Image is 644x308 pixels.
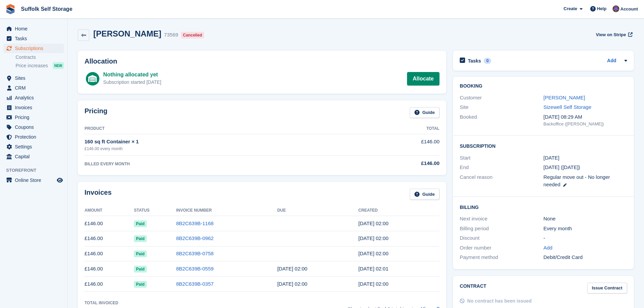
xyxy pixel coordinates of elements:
td: £146.00 [85,216,134,231]
div: End [460,164,543,171]
time: 2025-07-04 01:00:51 UTC [358,235,388,241]
div: Discount [460,234,543,242]
h2: Contract [460,283,486,294]
div: Debit/Credit Card [544,254,627,261]
h2: [PERSON_NAME] [93,29,161,38]
time: 2025-04-05 01:00:00 UTC [277,281,307,287]
img: Emma [613,5,619,12]
div: Backoffice ([PERSON_NAME]) [544,121,627,127]
a: menu [3,83,64,93]
div: No contract has been issued [467,298,532,305]
div: Subscription started [DATE] [103,79,161,86]
span: Settings [15,142,55,151]
a: menu [3,103,64,112]
span: Coupons [15,122,55,132]
time: 2025-08-04 01:00:14 UTC [358,220,388,226]
div: Every month [544,225,627,233]
div: Site [460,103,543,111]
a: 8B2C639B-1168 [176,220,214,226]
a: 8B2C639B-0559 [176,266,214,271]
div: Cancelled [181,32,204,39]
th: Status [134,205,176,216]
span: Paid [134,266,146,273]
td: £146.00 [350,134,439,156]
span: Paid [134,281,146,288]
th: Amount [85,205,134,216]
div: 73569 [164,31,178,39]
div: - [544,234,627,242]
div: Nothing allocated yet [103,71,161,79]
span: Help [597,5,606,12]
a: Add [607,57,616,65]
span: Tasks [15,34,55,43]
div: Next invoice [460,215,543,223]
div: BILLED EVERY MONTH [85,161,350,167]
a: Price increases NEW [16,62,64,69]
span: [DATE] ([DATE]) [544,164,580,170]
th: Total [350,123,439,134]
a: menu [3,175,64,185]
a: menu [3,152,64,161]
h2: Tasks [468,58,481,64]
h2: Pricing [85,107,108,118]
span: Paid [134,251,146,257]
span: Price increases [16,63,48,69]
div: £146.00 [350,160,439,167]
div: Total Invoiced [85,300,118,306]
td: £146.00 [85,261,134,277]
span: Create [564,5,577,12]
a: Add [544,244,553,252]
a: 8B2C639B-0962 [176,235,214,241]
th: Due [277,205,358,216]
span: Regular move out - No longer needed [544,174,610,188]
span: Subscriptions [15,44,55,53]
a: menu [3,132,64,142]
time: 2025-06-04 01:00:58 UTC [358,251,388,256]
span: Account [620,6,638,13]
div: Billing period [460,225,543,233]
time: 2025-03-04 01:00:00 UTC [544,154,559,162]
a: Preview store [56,176,64,184]
a: Contracts [16,54,64,61]
a: Suffolk Self Storage [18,3,75,15]
img: stora-icon-8386f47178a22dfd0bd8f6a31ec36ba5ce8667c1dd55bd0f319d3a0aa187defe.svg [5,4,16,14]
a: menu [3,24,64,33]
span: Paid [134,235,146,242]
time: 2025-04-04 01:00:46 UTC [358,281,388,287]
span: Pricing [15,113,55,122]
div: None [544,215,627,223]
a: menu [3,113,64,122]
span: Paid [134,220,146,227]
div: NEW [53,62,64,69]
span: Storefront [6,167,67,174]
a: Allocate [407,72,439,86]
div: Booked [460,113,543,127]
div: Order number [460,244,543,252]
span: View on Stripe [596,31,626,38]
td: £146.00 [85,277,134,292]
a: Sizewell Self Storage [544,104,592,110]
h2: Invoices [85,189,112,200]
div: Customer [460,94,543,102]
a: menu [3,122,64,132]
div: 0 [484,58,492,64]
time: 2025-05-05 01:00:00 UTC [277,266,307,271]
h2: Booking [460,84,627,89]
div: [DATE] 08:29 AM [544,113,627,121]
span: Home [15,24,55,33]
span: Protection [15,132,55,142]
a: menu [3,44,64,53]
span: Invoices [15,103,55,112]
time: 2025-05-04 01:01:02 UTC [358,266,388,271]
a: Guide [410,189,439,200]
div: Start [460,154,543,162]
div: Payment method [460,254,543,261]
a: menu [3,142,64,151]
span: Sites [15,73,55,83]
div: Cancel reason [460,173,543,189]
span: Capital [15,152,55,161]
div: £146.00 every month [85,146,350,152]
a: [PERSON_NAME] [544,95,585,100]
span: CRM [15,83,55,93]
th: Created [358,205,439,216]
